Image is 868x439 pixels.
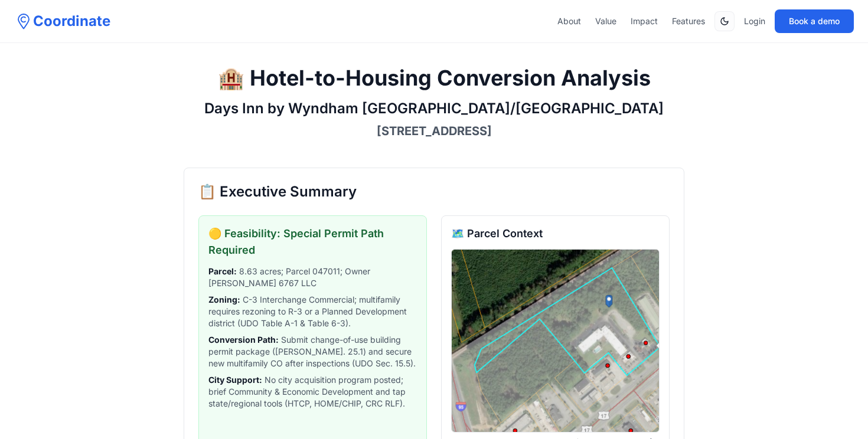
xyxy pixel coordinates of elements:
h2: Days Inn by Wyndham [GEOGRAPHIC_DATA]/[GEOGRAPHIC_DATA] [184,99,684,118]
h3: 🟡 Feasibility: Special Permit Path Required [208,225,417,258]
h3: 🗺️ Parcel Context [451,225,660,242]
h1: 🏨 Hotel-to-Housing Conversion Analysis [184,66,684,90]
h2: 📋 Executive Summary [198,182,670,201]
a: About [557,15,581,27]
strong: Conversion Path : [208,335,279,345]
strong: Zoning : [208,294,240,304]
img: Coordinate [14,12,33,31]
strong: Parcel : [208,266,237,276]
span: Coordinate [33,12,110,31]
span: C-3 Interchange Commercial; multifamily requires rezoning to R-3 or a Planned Development distric... [208,294,417,329]
h3: [STREET_ADDRESS] [184,123,684,139]
a: Coordinate [14,12,110,31]
button: Book a demo [775,9,854,33]
span: No city acquisition program posted; brief Community & Economic Development and tap state/regional... [208,374,417,409]
a: Login [744,15,765,27]
span: 8.63 acres; Parcel 047011; Owner [PERSON_NAME] 6767 LLC [208,266,417,289]
a: Features [672,15,705,27]
a: Value [595,15,616,27]
img: Parcel 047011 context map [451,249,660,433]
span: Submit change-of-use building permit package ([PERSON_NAME]. 25.1) and secure new multifamily CO ... [208,334,417,369]
strong: City Support : [208,375,262,385]
button: Switch to dark mode [714,11,735,31]
a: Impact [631,15,658,27]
